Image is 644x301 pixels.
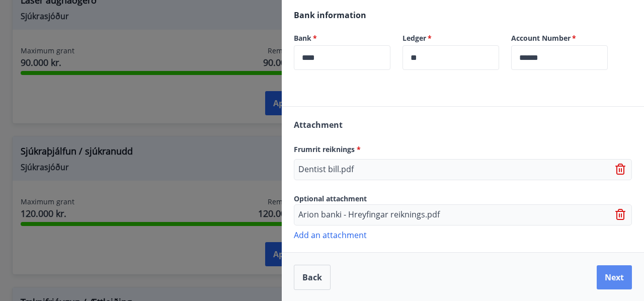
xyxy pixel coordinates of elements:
[294,194,367,203] span: Optional attachment
[294,230,632,240] p: Add an attachment
[511,33,608,43] label: Account Number
[294,144,361,154] span: Frumrit reiknings
[294,10,366,21] span: Bank information
[298,209,440,221] p: Arion banki - Hreyfingar reiknings.pdf
[403,33,499,43] label: Ledger
[294,119,343,130] span: Attachment
[294,265,331,290] button: Back
[597,265,632,289] button: Next
[294,33,390,43] label: Bank
[298,164,354,176] p: Dentist bill.pdf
